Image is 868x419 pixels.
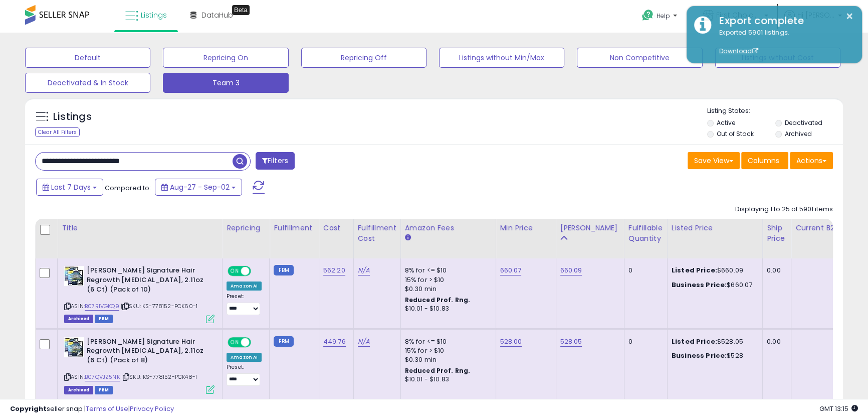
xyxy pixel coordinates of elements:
div: 0.00 [767,266,783,275]
div: $528.05 [672,337,755,346]
b: Business Price: [672,351,727,360]
div: 0 [628,266,660,275]
span: Listings that have been deleted from Seller Central [64,315,93,323]
div: $10.01 - $10.83 [405,305,488,313]
div: 15% for > $10 [405,346,488,355]
div: $0.30 min [405,355,488,364]
button: Filters [256,152,295,170]
div: Title [62,223,218,233]
span: FBM [95,315,113,323]
div: ASIN: [64,337,214,393]
div: Exported 5901 listings. [712,28,854,56]
a: N/A [358,337,370,347]
b: Business Price: [672,280,727,290]
strong: Copyright [10,404,47,413]
div: $0.30 min [405,285,488,294]
button: Repricing Off [301,48,426,68]
button: Default [25,48,150,68]
span: | SKU: KS-778152-PCK60-1 [121,302,197,310]
div: seller snap | | [10,404,174,414]
div: $660.09 [672,266,755,275]
button: Actions [790,152,833,169]
div: 8% for <= $10 [405,266,488,275]
a: 528.05 [560,337,582,347]
a: B07QVJZ5NK [85,373,120,381]
div: Ship Price [767,223,787,244]
div: $528 [672,351,755,360]
small: FBM [274,336,293,347]
div: Repricing [227,223,265,233]
div: Clear All Filters [35,127,80,137]
div: Fulfillment Cost [358,223,396,244]
div: Preset: [227,364,262,386]
div: Cost [323,223,349,233]
i: Get Help [641,9,654,22]
b: Reduced Prof. Rng. [405,296,471,304]
a: N/A [358,265,370,275]
div: Amazon AI [227,353,262,362]
button: Columns [741,152,788,169]
button: Repricing On [163,48,288,68]
span: OFF [250,267,266,275]
div: Fulfillment [274,223,314,233]
button: Non Competitive [577,48,702,68]
button: Team 3 [163,73,288,93]
span: ON [229,338,241,346]
a: Privacy Policy [130,404,174,413]
div: Displaying 1 to 25 of 5901 items [735,205,833,214]
span: | SKU: KS-778152-PCK48-1 [121,373,197,381]
a: 449.76 [323,337,346,347]
span: DataHub [201,10,233,20]
label: Deactivated [785,118,822,127]
a: 528.00 [500,337,522,347]
div: Fulfillable Quantity [628,223,663,244]
b: Reduced Prof. Rng. [405,366,471,375]
button: × [845,10,853,23]
span: Aug-27 - Sep-02 [170,182,230,192]
div: [PERSON_NAME] [560,223,620,233]
label: Active [717,118,735,127]
span: Compared to: [105,183,151,193]
button: Listings without Min/Max [439,48,564,68]
a: 562.20 [323,265,345,275]
b: Listed Price: [672,337,717,346]
div: Amazon Fees [405,223,492,233]
div: Min Price [500,223,552,233]
b: [PERSON_NAME] Signature Hair Regrowth [MEDICAL_DATA], 2.11oz (6 Ct) (Pack of 8) [87,337,208,368]
span: Help [657,12,670,20]
div: $660.07 [672,281,755,290]
label: Archived [785,129,812,138]
a: 660.09 [560,265,582,275]
span: FBM [95,386,113,394]
div: Amazon AI [227,282,262,291]
button: Last 7 Days [36,179,103,196]
div: Listed Price [672,223,758,233]
span: ON [229,267,241,275]
span: Listings that have been deleted from Seller Central [64,386,93,394]
span: OFF [250,338,266,346]
div: 0 [628,337,660,346]
p: Listing States: [707,106,843,116]
label: Out of Stock [717,129,753,138]
a: Terms of Use [86,404,128,413]
small: FBM [274,265,293,275]
button: Aug-27 - Sep-02 [155,179,242,196]
small: Amazon Fees. [405,233,411,242]
span: Listings [141,10,167,20]
a: Help [634,2,687,33]
button: Save View [688,152,740,169]
a: Download [719,47,758,55]
div: Export complete [712,14,854,28]
div: ASIN: [64,266,214,322]
div: 8% for <= $10 [405,337,488,346]
h5: Listings [53,110,92,124]
b: Listed Price: [672,265,717,275]
a: 660.07 [500,265,522,275]
b: [PERSON_NAME] Signature Hair Regrowth [MEDICAL_DATA], 2.11oz (6 Ct) (Pack of 10) [87,266,208,297]
div: Tooltip anchor [232,5,250,15]
img: 51NnbmSVkYL._SL40_.jpg [64,337,84,357]
span: Last 7 Days [51,182,91,192]
div: 15% for > $10 [405,275,488,285]
span: Columns [748,156,779,166]
a: B07R1VGKQ9 [85,302,119,311]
